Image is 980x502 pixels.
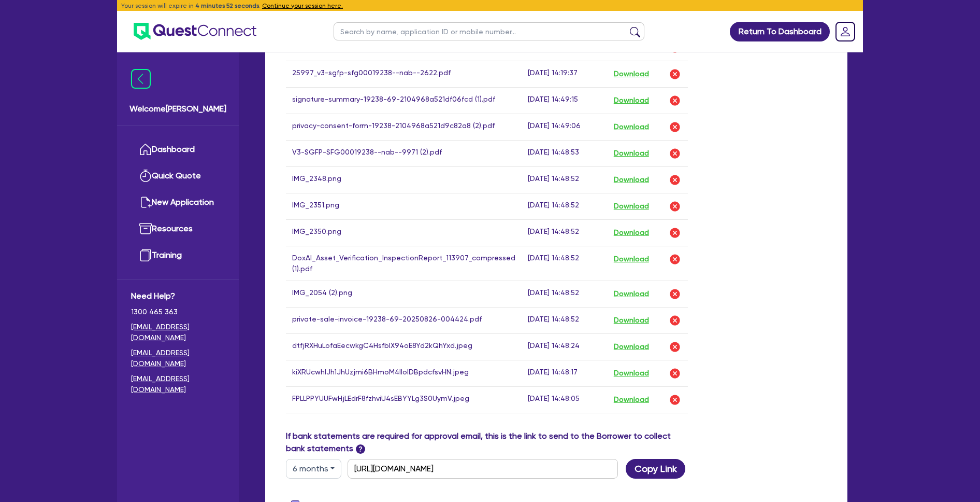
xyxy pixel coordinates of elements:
[669,200,681,213] img: delete-icon
[286,307,522,333] td: private-sale-invoice-19238-69-20250826-004424.pdf
[669,394,681,406] img: delete-icon
[522,281,607,307] td: [DATE] 14:48:52
[522,114,607,140] td: [DATE] 14:49:06
[613,253,650,266] button: Download
[613,200,650,213] button: Download
[131,189,225,216] a: New Application
[286,360,522,386] td: kiXRUcwhlJh1JhUzjmi6BHmoM4IIolDBpdcfsvHN.jpeg
[286,193,522,219] td: IMG_2351.png
[195,2,259,9] span: 4 minutes 52 seconds
[669,94,681,107] img: delete-icon
[131,322,225,343] a: [EMAIL_ADDRESS][DOMAIN_NAME]
[286,87,522,114] td: signature-summary-19238-69-2104968a521df06fcd (1).pdf
[613,120,650,134] button: Download
[613,367,650,380] button: Download
[613,340,650,354] button: Download
[522,307,607,333] td: [DATE] 14:48:52
[131,163,225,189] a: Quick Quote
[286,386,522,413] td: FPLLPPYUUFwHjLEdrF8fzhviU4sEBYYLg3S0UymV.jpeg
[286,219,522,246] td: IMG_2350.png
[669,147,681,160] img: delete-icon
[139,222,152,235] img: resources
[286,166,522,193] td: IMG_2348.png
[522,219,607,246] td: [DATE] 14:48:52
[286,140,522,166] td: V3-SGFP-SFG00019238--nab--9971 (2).pdf
[286,333,522,360] td: dtfjRXHuLofaEecwkgC4HsfbIX94oE8Yd2kQhYxd.jpeg
[522,166,607,193] td: [DATE] 14:48:52
[139,249,152,261] img: training
[522,246,607,281] td: [DATE] 14:48:52
[131,242,225,269] a: Training
[730,22,830,41] a: Return To Dashboard
[613,94,650,107] button: Download
[131,290,225,302] span: Need Help?
[286,459,341,479] button: Dropdown toggle
[139,170,152,182] img: quick-quote
[626,459,685,479] button: Copy Link
[522,333,607,360] td: [DATE] 14:48:24
[669,121,681,133] img: delete-icon
[134,23,256,40] img: quest-connect-logo-blue
[522,87,607,114] td: [DATE] 14:49:15
[613,393,650,407] button: Download
[669,174,681,186] img: delete-icon
[131,69,151,89] img: icon-menu-close
[139,196,152,208] img: new-application
[669,341,681,353] img: delete-icon
[262,1,343,10] button: Continue your session here.
[522,360,607,386] td: [DATE] 14:48:17
[131,347,225,369] a: [EMAIL_ADDRESS][DOMAIN_NAME]
[613,314,650,327] button: Download
[613,173,650,187] button: Download
[669,288,681,300] img: delete-icon
[131,136,225,163] a: Dashboard
[356,444,365,454] span: ?
[334,22,644,40] input: Search by name, application ID or mobile number...
[832,18,859,45] a: Dropdown toggle
[613,67,650,81] button: Download
[286,246,522,281] td: DoxAI_Asset_Verification_InspectionReport_113907_compressed (1).pdf
[522,61,607,87] td: [DATE] 14:19:37
[522,193,607,219] td: [DATE] 14:48:52
[613,147,650,160] button: Download
[669,367,681,380] img: delete-icon
[613,287,650,301] button: Download
[522,386,607,413] td: [DATE] 14:48:05
[286,61,522,87] td: 25997_v3-sgfp-sfg00019238--nab--2622.pdf
[129,103,226,115] span: Welcome [PERSON_NAME]
[286,281,522,307] td: IMG_2054 (2).png
[522,140,607,166] td: [DATE] 14:48:53
[131,216,225,242] a: Resources
[613,226,650,240] button: Download
[131,306,225,317] span: 1300 465 363
[669,68,681,80] img: delete-icon
[131,373,225,395] a: [EMAIL_ADDRESS][DOMAIN_NAME]
[669,253,681,266] img: delete-icon
[669,227,681,239] img: delete-icon
[286,114,522,140] td: privacy-consent-form-19238-2104968a521d9c82a8 (2).pdf
[669,314,681,327] img: delete-icon
[286,430,688,455] label: If bank statements are required for approval email, this is the link to send to the Borrower to c...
